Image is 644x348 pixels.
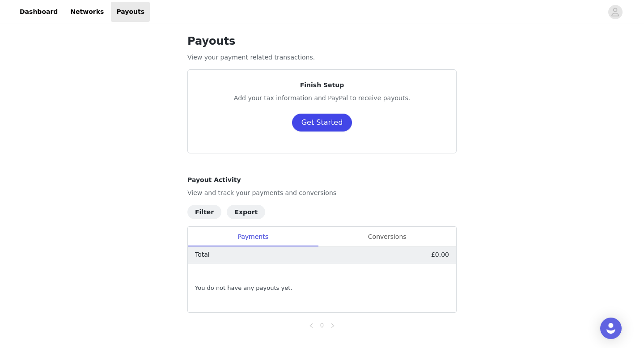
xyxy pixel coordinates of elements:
div: Payments [188,227,318,247]
li: 0 [317,320,327,331]
li: Next Page [327,320,338,331]
div: Conversions [318,227,456,247]
h1: Payouts [187,33,457,49]
a: Networks [65,2,109,22]
a: Payouts [111,2,150,22]
p: Finish Setup [199,81,445,90]
div: avatar [611,5,619,19]
i: icon: left [309,323,314,328]
p: £0.00 [431,250,449,259]
span: You do not have any payouts yet. [195,284,292,293]
p: View your payment related transactions. [187,53,457,62]
div: Open Intercom Messenger [600,318,622,339]
button: Filter [187,205,221,219]
p: Total [195,250,210,259]
button: Get Started [292,114,352,132]
p: View and track your payments and conversions [187,188,457,198]
a: 0 [317,320,327,330]
p: Add your tax information and PayPal to receive payouts. [199,93,445,103]
h4: Payout Activity [187,175,457,185]
button: Export [227,205,265,219]
i: icon: right [330,323,335,328]
li: Previous Page [306,320,317,331]
a: Dashboard [14,2,63,22]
